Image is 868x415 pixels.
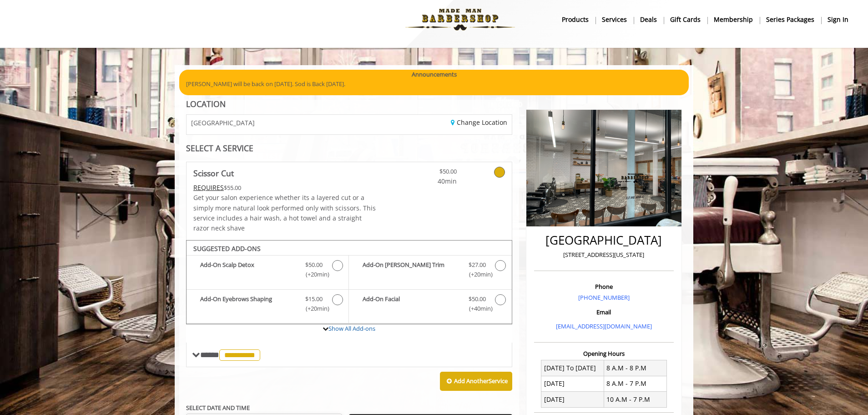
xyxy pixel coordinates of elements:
[640,15,657,25] b: Deals
[714,15,753,25] b: Membership
[193,183,224,192] span: This service needs some Advance to be paid before we block your appointment
[193,167,234,179] b: Scissor Cut
[760,13,821,26] a: Series packagesSeries packages
[469,260,486,270] span: $27.00
[828,15,848,25] b: sign in
[403,176,457,186] span: 40min
[464,270,490,279] span: (+20min )
[403,162,457,186] a: $50.00
[454,377,508,385] b: Add Another Service
[301,304,328,313] span: (+20min )
[363,294,459,313] b: Add-On Facial
[469,294,486,304] span: $50.00
[191,260,344,282] label: Add-On Scalp Detox
[353,294,507,316] label: Add-On Facial
[536,234,671,247] h2: [GEOGRAPHIC_DATA]
[670,15,701,25] b: gift cards
[328,324,375,333] a: Show All Add-ons
[541,376,604,391] td: [DATE]
[541,360,604,376] td: [DATE] To [DATE]
[562,15,589,25] b: products
[363,260,459,279] b: Add-On [PERSON_NAME] Trim
[707,13,760,26] a: MembershipMembership
[578,293,630,302] a: [PHONE_NUMBER]
[200,260,296,279] b: Add-On Scalp Detox
[353,260,507,282] label: Add-On Beard Trim
[555,13,595,26] a: Productsproducts
[464,304,490,313] span: (+40min )
[604,392,666,407] td: 10 A.M - 7 P.M
[534,350,674,357] h3: Opening Hours
[451,118,507,127] a: Change Location
[604,360,666,376] td: 8 A.M - 8 P.M
[536,283,671,290] h3: Phone
[186,79,682,89] p: [PERSON_NAME] will be back on [DATE]. Sod is Back [DATE].
[191,294,344,316] label: Add-On Eyebrows Shaping
[186,98,226,109] b: LOCATION
[305,260,323,270] span: $50.00
[664,13,707,26] a: Gift cardsgift cards
[186,144,512,153] div: SELECT A SERVICE
[821,13,855,26] a: sign insign in
[301,270,328,279] span: (+20min )
[766,15,814,25] b: Series packages
[556,322,652,330] a: [EMAIL_ADDRESS][DOMAIN_NAME]
[604,376,666,391] td: 8 A.M - 7 P.M
[186,240,512,325] div: Scissor Cut Add-onS
[536,309,671,315] h3: Email
[305,294,323,304] span: $15.00
[595,13,634,26] a: ServicesServices
[193,193,376,234] p: Get your salon experience whether its a layered cut or a simply more natural look performed only ...
[440,372,512,391] button: Add AnotherService
[412,70,457,79] b: Announcements
[541,392,604,407] td: [DATE]
[193,183,376,193] div: $55.00
[191,119,255,126] span: [GEOGRAPHIC_DATA]
[602,15,627,25] b: Services
[536,250,671,260] p: [STREET_ADDRESS][US_STATE]
[200,294,296,313] b: Add-On Eyebrows Shaping
[193,244,261,253] b: SUGGESTED ADD-ONS
[634,13,664,26] a: DealsDeals
[186,404,250,412] b: SELECT DATE AND TIME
